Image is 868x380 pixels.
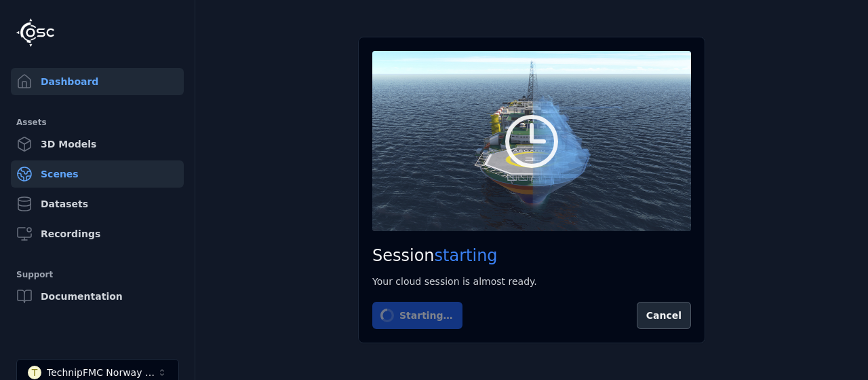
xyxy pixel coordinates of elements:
[11,283,184,310] a: Documentation
[11,160,184,188] a: Scenes
[637,302,691,329] button: Cancel
[435,246,498,265] span: starting
[16,114,178,131] div: Assets
[372,275,691,288] div: Your cloud session is almost ready.
[16,18,54,47] img: Logo
[47,366,157,379] div: TechnipFMC Norway Trial
[11,68,184,95] a: Dashboard
[16,266,178,283] div: Support
[11,190,184,218] a: Datasets
[28,366,41,379] div: T
[11,220,184,247] a: Recordings
[372,302,462,329] button: Starting…
[11,131,184,158] a: 3D Models
[372,245,691,266] h2: Session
